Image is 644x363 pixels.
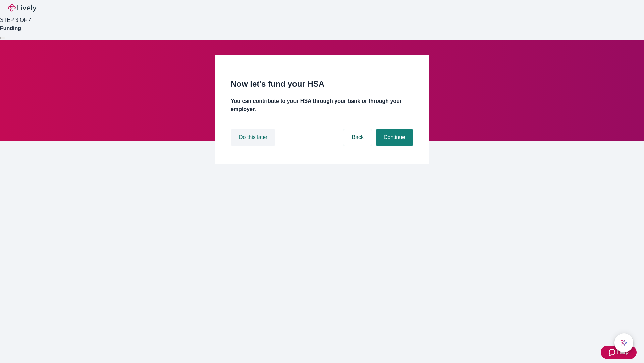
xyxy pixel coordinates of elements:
svg: Lively AI Assistant [621,339,627,346]
button: Do this later [231,129,275,146]
span: Help [617,348,629,356]
svg: Zendesk support icon [609,348,617,356]
button: Zendesk support iconHelp [601,346,637,359]
img: Lively [8,4,36,12]
h4: You can contribute to your HSA through your bank or through your employer. [231,97,413,113]
h2: Now let’s fund your HSA [231,78,413,90]
button: Continue [376,129,413,146]
button: Back [343,129,372,146]
button: chat [614,333,633,352]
